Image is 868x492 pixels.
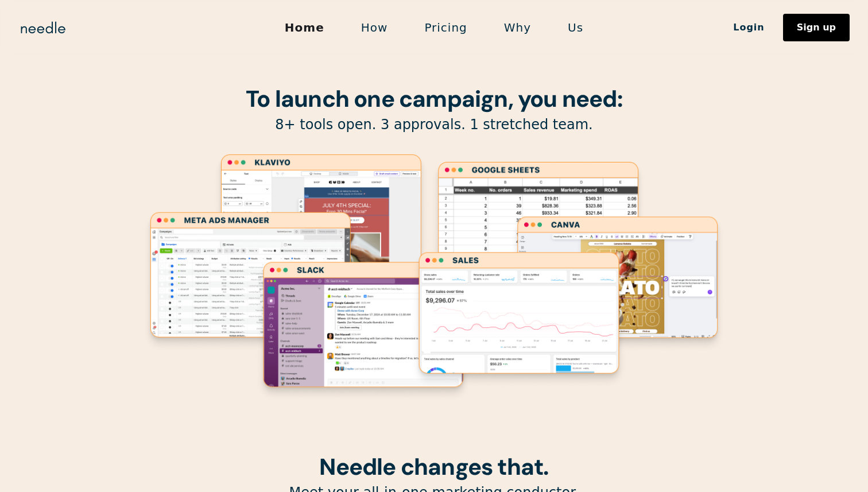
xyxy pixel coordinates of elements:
[266,16,343,40] a: Home
[406,16,485,40] a: Pricing
[343,16,406,40] a: How
[549,16,602,40] a: Us
[715,18,783,37] a: Login
[783,14,850,41] a: Sign up
[797,23,836,32] div: Sign up
[246,84,622,114] strong: To launch one campaign, you need:
[319,452,548,482] strong: Needle changes that.
[141,116,727,134] p: 8+ tools open. 3 approvals. 1 stretched team.
[486,16,549,40] a: Why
